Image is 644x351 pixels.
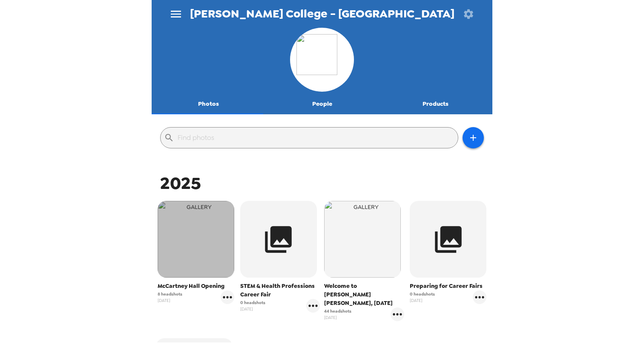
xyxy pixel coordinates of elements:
span: 0 headshots [240,299,265,306]
button: gallery menu [391,307,404,321]
button: Products [379,94,492,114]
img: gallery [324,201,401,278]
span: [DATE] [410,297,435,304]
button: People [265,94,379,114]
span: 2025 [160,172,201,194]
span: 8 headshots [158,291,182,297]
span: Welcome to [PERSON_NAME] [PERSON_NAME], [DATE] [324,282,404,307]
span: 0 headshots [410,291,435,297]
span: [PERSON_NAME] College - [GEOGRAPHIC_DATA] [190,8,454,20]
button: gallery menu [473,290,486,304]
button: gallery menu [221,290,234,304]
button: Photos [152,94,265,114]
span: [DATE] [240,306,265,312]
img: gallery [158,201,234,278]
span: McCartney Hall Opening [158,282,234,290]
span: [DATE] [324,314,351,321]
span: Preparing for Career Fairs [410,282,486,290]
span: 44 headshots [324,308,351,314]
input: Find photos [178,131,454,145]
span: [DATE] [158,297,182,304]
span: STEM & Health Professions Career Fair [240,282,320,299]
img: org logo [296,34,348,85]
button: gallery menu [306,299,320,313]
